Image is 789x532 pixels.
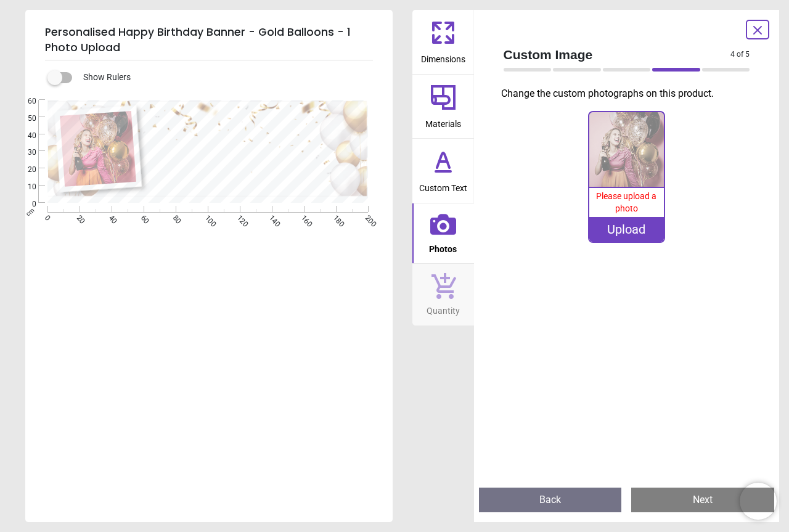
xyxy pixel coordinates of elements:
[24,207,35,218] span: cm
[412,264,474,325] button: Quantity
[421,47,465,66] span: Dimensions
[13,182,36,192] span: 10
[429,237,457,256] span: Photos
[412,75,474,139] button: Materials
[589,217,664,242] div: Upload
[596,191,656,213] span: Please upload a photo
[13,199,36,210] span: 0
[412,10,474,74] button: Dimensions
[631,488,774,512] button: Next
[412,139,474,203] button: Custom Text
[45,20,373,60] h5: Personalised Happy Birthday Banner - Gold Balloons - 1 Photo Upload
[13,165,36,175] span: 20
[13,147,36,158] span: 30
[13,113,36,124] span: 50
[412,203,474,264] button: Photos
[425,112,461,131] span: Materials
[504,46,731,63] span: Custom Image
[730,49,750,60] span: 4 of 5
[55,70,393,85] div: Show Rulers
[419,176,467,195] span: Custom Text
[740,483,777,520] iframe: Brevo live chat
[427,299,460,317] span: Quantity
[501,87,760,100] p: Change the custom photographs on this product.
[13,131,36,141] span: 40
[479,488,622,512] button: Back
[13,96,36,107] span: 60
